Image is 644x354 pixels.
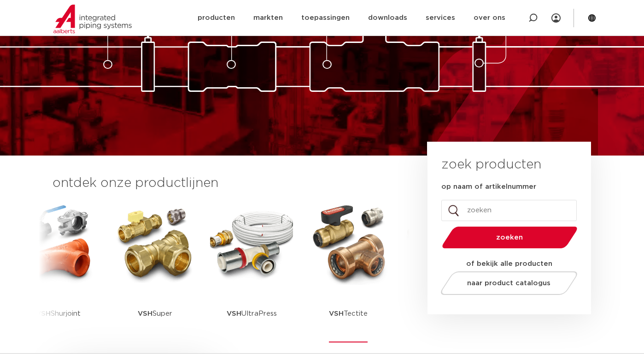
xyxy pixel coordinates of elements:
h3: zoek producten [441,156,541,174]
p: Tectite [329,285,368,342]
a: VSHShurjoint [17,202,100,342]
strong: VSH [138,310,152,317]
strong: of bekijk alle producten [466,260,552,267]
strong: VSH [36,310,51,317]
label: op naam of artikelnummer [441,182,536,192]
p: UltraPress [227,285,277,342]
span: zoeken [466,234,554,241]
h3: ontdek onze productlijnen [53,174,396,192]
strong: VSH [329,310,344,317]
input: zoeken [441,200,577,221]
span: naar product catalogus [468,280,551,287]
p: Shurjoint [36,285,81,342]
button: zoeken [439,226,581,249]
a: VSHUltraPress [210,202,293,342]
a: VSHTectite [307,202,390,342]
strong: VSH [227,310,241,317]
a: naar product catalogus [439,271,580,295]
p: Super [138,285,172,342]
a: VSHSuper [113,202,196,342]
